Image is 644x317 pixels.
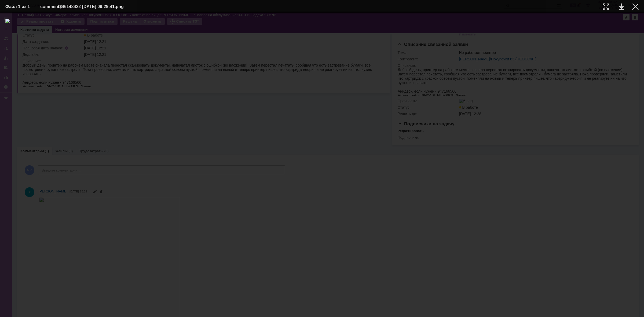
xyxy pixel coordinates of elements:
[5,19,639,312] img: download
[632,3,639,10] div: Закрыть окно (Esc)
[603,3,609,10] div: Увеличить масштаб
[619,3,624,10] div: Скачать файл
[5,5,32,9] div: Файл 1 из 1
[40,3,137,10] div: comment$46148422 [DATE] 09:29:41.png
